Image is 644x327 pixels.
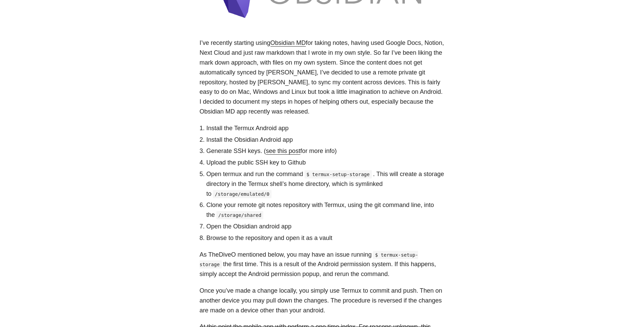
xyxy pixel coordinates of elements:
[200,286,445,315] p: Once you’ve made a change locally, you simply use Termux to commit and push. Then on another devi...
[304,170,372,178] code: $ termux-setup-storage
[207,222,445,231] li: Open the Obsidian android app
[270,39,306,46] a: Obsidian MD
[207,146,445,156] li: Generate SSH keys. ( for more info)
[216,211,264,219] code: /storage/shared
[200,38,445,116] p: I’ve recently starting using for taking notes, having used Google Docs, Notion, Next Cloud and ju...
[207,233,445,243] li: Browse to the repository and open it as a vault
[200,250,445,279] p: As TheDiveO mentioned below, you may have an issue running the first time. This is a result of th...
[213,190,272,198] code: /storage/emulated/0
[207,158,445,168] li: Upload the public SSH key to Github
[266,148,300,154] a: see this post
[207,169,445,199] li: Open termux and run the command . This will create a storage directory in the Termux shell’s home...
[207,123,445,133] li: Install the Termux Android app
[207,200,445,220] li: Clone your remote git notes repository with Termux, using the git command line, into the
[207,135,445,145] li: Install the Obsidian Android app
